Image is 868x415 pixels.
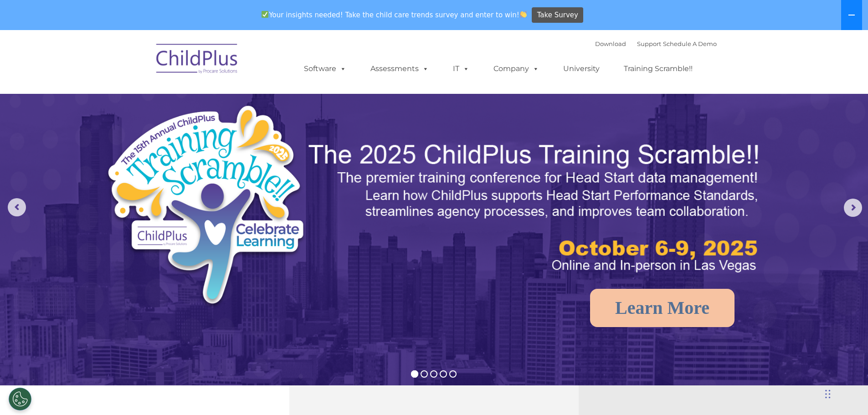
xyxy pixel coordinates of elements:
span: Take Survey [537,7,578,23]
a: Take Survey [532,7,583,23]
a: Company [484,60,548,78]
a: Assessments [361,60,438,78]
a: University [554,60,609,78]
a: Learn More [590,289,734,327]
a: Software [295,60,355,78]
div: Drag [825,380,831,408]
span: Phone number [127,97,165,104]
img: ✅ [262,11,268,18]
a: Training Scramble!! [615,60,702,78]
span: Your insights needed! Take the child care trends survey and enter to win! [258,6,531,24]
font: | [595,40,717,47]
button: Cookies Settings [9,388,31,410]
a: Download [595,40,626,47]
a: Schedule A Demo [663,40,717,47]
img: 👏 [520,11,527,18]
span: Last name [127,60,154,67]
a: Support [637,40,661,47]
img: ChildPlus by Procare Solutions [152,37,243,83]
a: IT [444,60,478,78]
iframe: Chat Widget [719,317,868,415]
